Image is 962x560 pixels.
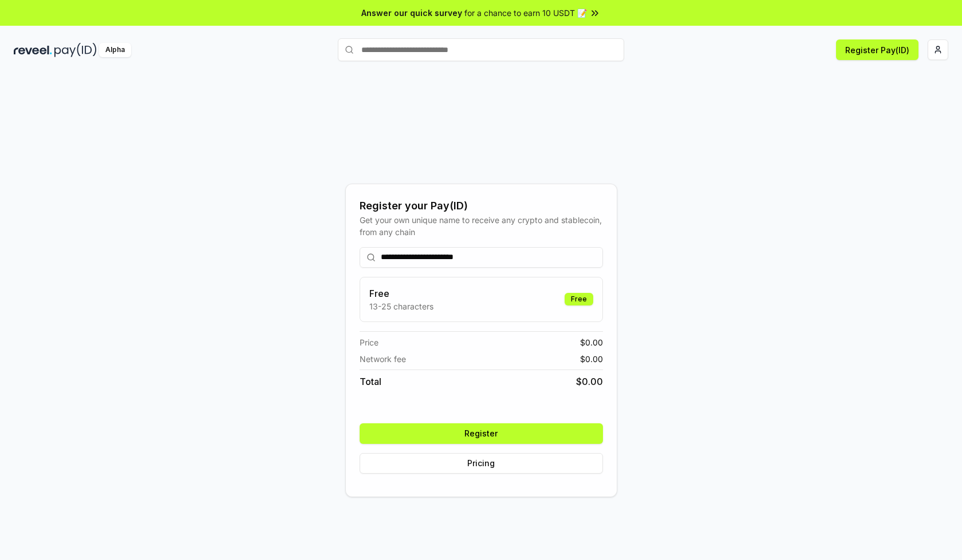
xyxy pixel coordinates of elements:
div: Alpha [99,43,131,57]
span: $ 0.00 [580,353,603,365]
img: reveel_dark [14,43,52,57]
div: Free [565,293,593,305]
span: Network fee [360,353,406,365]
span: $ 0.00 [576,375,603,388]
span: $ 0.00 [580,336,603,348]
p: 13-25 characters [369,300,433,312]
span: Total [360,375,381,388]
button: Pricing [360,453,603,474]
h3: Free [369,287,433,300]
div: Get your own unique name to receive any crypto and stablecoin, from any chain [360,214,603,238]
img: pay_id [54,43,97,57]
div: Register your Pay(ID) [360,198,603,214]
span: Answer our quick survey [361,7,462,19]
span: Price [360,336,379,348]
button: Register Pay(ID) [836,39,918,60]
span: for a chance to earn 10 USDT 📝 [464,7,587,19]
button: Register [360,423,603,444]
